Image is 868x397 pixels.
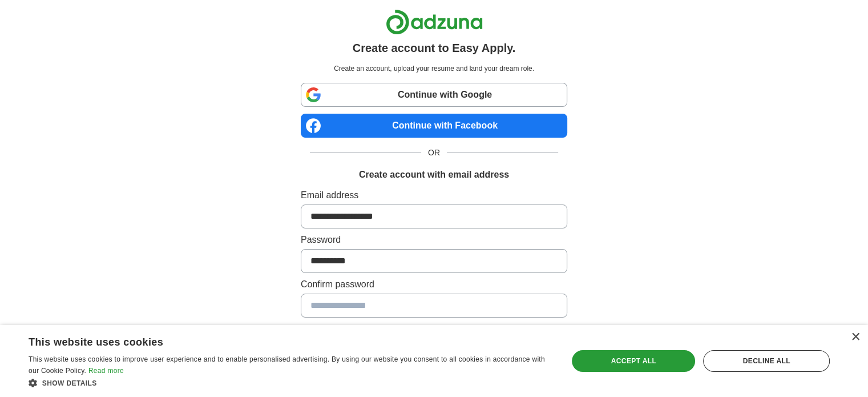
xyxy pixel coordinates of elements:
[301,83,567,107] a: Continue with Google
[42,379,97,387] span: Show details
[386,9,483,35] img: Adzuna logo
[301,233,567,247] label: Password
[851,333,859,342] div: Close
[29,332,523,349] div: This website uses cookies
[301,278,567,291] label: Confirm password
[703,350,830,372] div: Decline all
[421,147,447,159] span: OR
[29,355,545,375] span: This website uses cookies to improve user experience and to enable personalised advertising. By u...
[303,63,565,74] p: Create an account, upload your resume and land your dream role.
[88,367,124,375] a: Read more, opens a new window
[29,377,552,388] div: Show details
[301,189,567,202] label: Email address
[359,168,509,182] h1: Create account with email address
[572,350,695,372] div: Accept all
[353,39,516,57] h1: Create account to Easy Apply.
[301,114,567,138] a: Continue with Facebook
